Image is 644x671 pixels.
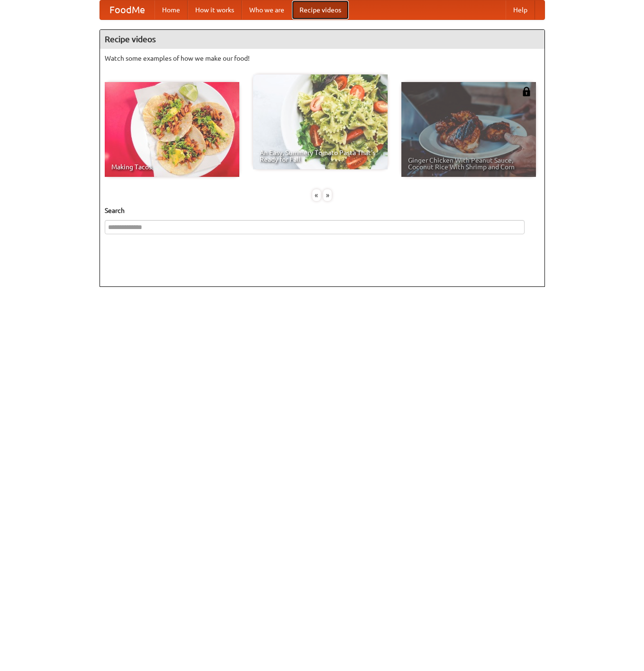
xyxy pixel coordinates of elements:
a: Who we are [242,0,292,19]
p: Watch some examples of how we make our food! [105,54,540,63]
a: Help [506,0,535,19]
div: » [323,189,332,201]
a: Recipe videos [292,0,349,19]
h4: Recipe videos [100,30,544,49]
a: Home [154,0,188,19]
img: 483408.png [522,87,531,96]
a: An Easy, Summery Tomato Pasta That's Ready for Fall [253,74,388,169]
span: Making Tacos [111,164,233,170]
span: An Easy, Summery Tomato Pasta That's Ready for Fall [260,149,381,163]
div: « [312,189,321,201]
a: FoodMe [100,0,154,19]
a: How it works [188,0,242,19]
a: Making Tacos [105,82,239,177]
h5: Search [105,206,540,215]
